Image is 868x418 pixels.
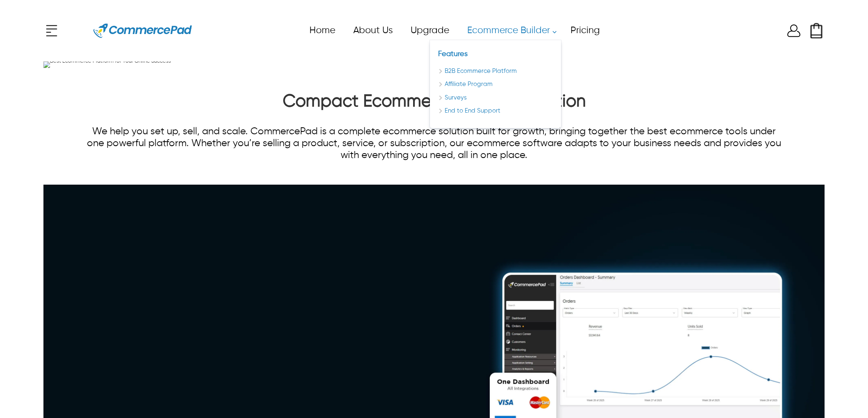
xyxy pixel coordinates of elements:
[438,80,553,89] a: Affiliate Program
[82,348,434,366] h3: Streamline everything. Sell everywhere
[82,91,786,116] h2: Compact Ecommerce Growth Solution
[561,21,609,40] a: Pricing
[122,406,209,416] strong: payment gateways
[810,23,823,39] div: Shopping Cart
[344,21,401,40] a: About Us
[82,126,786,161] p: We help you set up, sell, and scale. CommercePad is a complete ecommerce solution built for growt...
[438,67,553,76] a: B2B Ecommerce Platform
[295,406,393,416] strong: domain management
[300,21,344,40] a: Home
[808,23,825,39] img: shopping-cart-header-icon-v4
[43,61,171,68] img: Best Ecommerce Platform for Your Online Success
[93,12,192,49] img: Website Logo for Commerce Pad
[401,21,458,40] a: Upgrade
[458,21,561,40] a: Ecommerce Builder
[438,50,468,58] a: Features
[211,406,293,416] strong: shipping providers
[80,12,205,49] a: Website Logo for Commerce Pad
[438,106,553,116] a: End to End Support
[808,23,825,39] a: Shopping Cart
[438,93,553,103] a: Surveys
[82,303,434,344] h2: Automate Your Business with Ecommerce Integrations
